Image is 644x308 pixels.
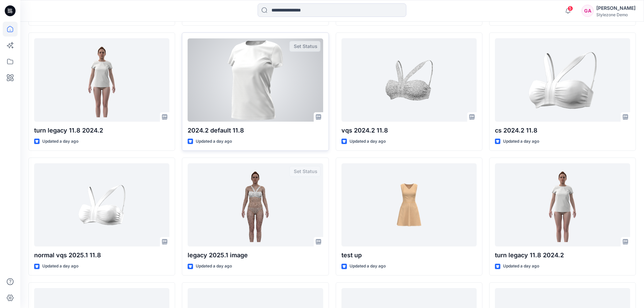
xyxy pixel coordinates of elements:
span: 5 [568,6,573,11]
div: [PERSON_NAME] [596,4,636,12]
div: Stylezone Demo [596,12,636,17]
p: 2024.2 default 11.8 [188,126,323,135]
a: turn legacy 11.8 2024.2 [495,163,630,247]
p: turn legacy 11.8 2024.2 [34,126,169,135]
a: cs 2024.2 11.8 [495,38,630,122]
p: vqs 2024.2 11.8 [341,126,477,135]
p: Updated a day ago [350,263,386,270]
a: normal vqs 2025.1 11.8 [34,163,169,247]
p: normal vqs 2025.1 11.8 [34,251,169,260]
p: turn legacy 11.8 2024.2 [495,251,630,260]
p: Updated a day ago [42,263,78,270]
a: test up [341,163,477,247]
p: Updated a day ago [350,138,386,145]
p: Updated a day ago [503,138,539,145]
a: legacy 2025.1 image [188,163,323,247]
div: GA [581,5,594,17]
a: turn legacy 11.8 2024.2 [34,38,169,122]
p: cs 2024.2 11.8 [495,126,630,135]
p: Updated a day ago [196,138,232,145]
a: vqs 2024.2 11.8 [341,38,477,122]
a: 2024.2 default 11.8 [188,38,323,122]
p: test up [341,251,477,260]
p: Updated a day ago [196,263,232,270]
p: Updated a day ago [503,263,539,270]
p: Updated a day ago [42,138,78,145]
p: legacy 2025.1 image [188,251,323,260]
